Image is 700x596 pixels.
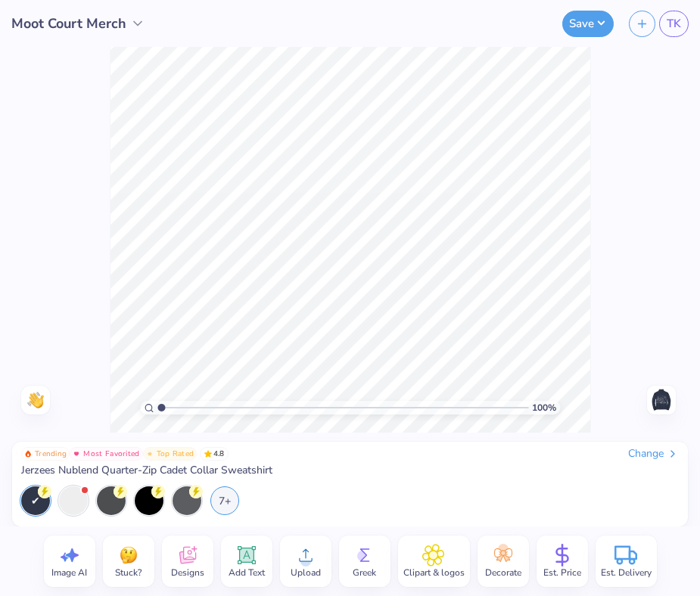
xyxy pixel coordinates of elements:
span: Clipart & logos [403,567,465,579]
span: 4.8 [200,447,229,461]
span: Jerzees Nublend Quarter-Zip Cadet Collar Sweatshirt [21,464,272,477]
span: Top Rated [157,450,194,458]
div: Change [628,447,679,461]
img: Back [649,388,674,412]
span: Upload [291,567,321,579]
span: Most Favorited [83,450,139,458]
span: Est. Delivery [601,567,652,579]
img: Top Rated sort [146,450,154,458]
button: Badge Button [70,447,142,461]
img: Trending sort [24,450,32,458]
button: Badge Button [143,447,198,461]
span: TK [667,15,681,33]
span: Designs [171,567,204,579]
span: Est. Price [543,567,581,579]
div: 7+ [210,486,239,515]
img: Most Favorited sort [73,450,80,458]
button: Badge Button [21,447,70,461]
span: Greek [353,567,376,579]
span: Trending [35,450,67,458]
span: Stuck? [115,567,142,579]
span: 100 % [532,401,556,414]
span: Add Text [229,567,265,579]
span: Moot Court Merch [11,14,126,34]
img: Stuck? [117,544,140,567]
button: Save [562,11,614,37]
span: Image AI [51,567,87,579]
span: Decorate [485,567,521,579]
a: TK [659,11,689,37]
